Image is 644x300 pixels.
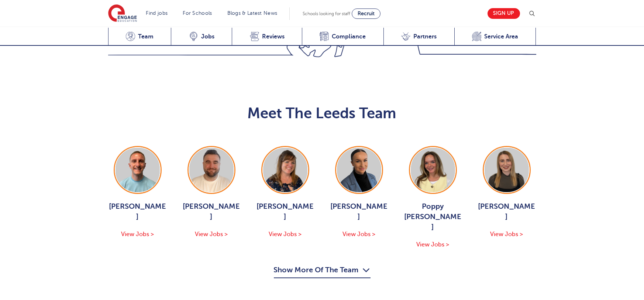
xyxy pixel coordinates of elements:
a: Jobs [171,28,232,46]
img: Joanne Wright [263,148,307,192]
a: Blogs & Latest News [227,10,278,16]
span: [PERSON_NAME] [108,201,167,222]
a: Find jobs [146,10,168,16]
img: Layla McCosker [485,148,529,192]
span: View Jobs > [269,231,302,238]
img: George Dignam [116,148,160,192]
img: Chris Rushton [189,148,234,192]
span: [PERSON_NAME] [256,201,315,222]
a: [PERSON_NAME] View Jobs > [256,146,315,239]
a: [PERSON_NAME] View Jobs > [330,146,389,239]
span: Service Area [484,33,518,40]
a: Recruit [352,8,380,19]
span: Partners [413,33,437,40]
a: Service Area [454,28,536,46]
span: Poppy [PERSON_NAME] [403,201,462,232]
a: Reviews [232,28,302,46]
img: Holly Johnson [337,148,381,192]
span: Recruit [358,11,375,16]
a: Team [108,28,171,46]
a: Sign up [488,8,520,19]
span: Schools looking for staff [303,11,350,16]
span: Jobs [201,33,214,40]
span: [PERSON_NAME] [477,201,536,222]
span: Compliance [332,33,366,40]
a: Compliance [302,28,383,46]
span: Team [138,33,154,40]
span: [PERSON_NAME] [182,201,241,222]
button: Show More Of The Team [274,264,371,278]
h2: Meet The Leeds Team [108,105,536,122]
span: Reviews [262,33,285,40]
a: Partners [383,28,454,46]
span: View Jobs > [342,231,375,238]
img: Engage Education [108,4,137,23]
a: [PERSON_NAME] View Jobs > [108,146,167,239]
span: View Jobs > [121,231,154,238]
span: View Jobs > [416,241,449,248]
a: Poppy [PERSON_NAME] View Jobs > [403,146,462,249]
a: [PERSON_NAME] View Jobs > [182,146,241,239]
span: View Jobs > [490,231,523,238]
a: [PERSON_NAME] View Jobs > [477,146,536,239]
span: [PERSON_NAME] [330,201,389,222]
img: Poppy Burnside [411,148,455,192]
span: View Jobs > [195,231,228,238]
a: For Schools [183,10,212,16]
